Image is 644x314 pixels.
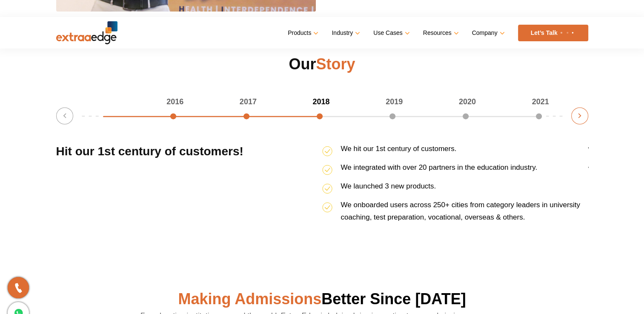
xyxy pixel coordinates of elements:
[322,143,588,161] li: We hit our 1st century of customers.
[472,27,503,39] a: Company
[332,27,358,39] a: Industry
[312,97,329,106] span: 2018
[178,290,321,308] span: Making Admissions
[316,55,355,73] span: Story
[56,143,322,230] h3: Hit our 1st century of customers!
[322,180,588,199] li: We launched 3 new products.
[386,97,403,106] span: 2019
[322,199,588,230] li: We onboarded users across 250+ cities from category leaders in university coaching, test preparat...
[56,289,588,309] h2: Better Since [DATE]
[56,107,73,124] button: Previous
[518,25,588,41] a: Let’s Talk
[240,97,257,106] span: 2017
[423,27,457,39] a: Resources
[459,97,476,106] span: 2020
[166,97,183,106] span: 2016
[322,161,588,180] li: We integrated with over 20 partners in the education industry.
[288,27,317,39] a: Products
[532,97,549,106] span: 2021
[373,27,408,39] a: Use Cases
[56,54,588,74] h2: Our
[571,107,588,124] button: Next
